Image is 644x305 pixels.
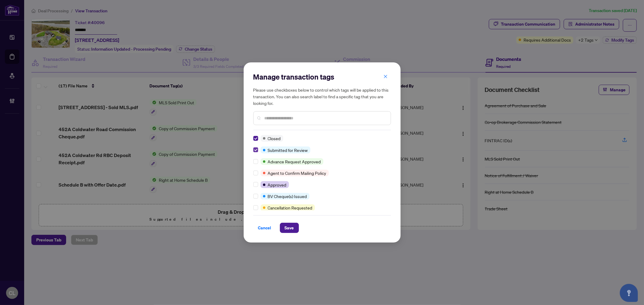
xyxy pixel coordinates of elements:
[620,284,638,302] button: Open asap
[268,204,312,211] span: Cancellation Requested
[253,72,391,82] h2: Manage transaction tags
[268,181,287,188] span: Approved
[253,86,391,106] h5: Please use checkboxes below to control which tags will be applied to this transaction. You can al...
[285,223,294,233] span: Save
[268,147,308,153] span: Submitted for Review
[258,223,271,233] span: Cancel
[268,193,307,200] span: BV Cheque(s) Issued
[268,135,281,142] span: Closed
[268,170,326,176] span: Agent to Confirm Mailing Policy
[383,74,388,79] span: close
[268,158,321,165] span: Advance Request Approved
[253,223,276,233] button: Cancel
[280,223,299,233] button: Save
